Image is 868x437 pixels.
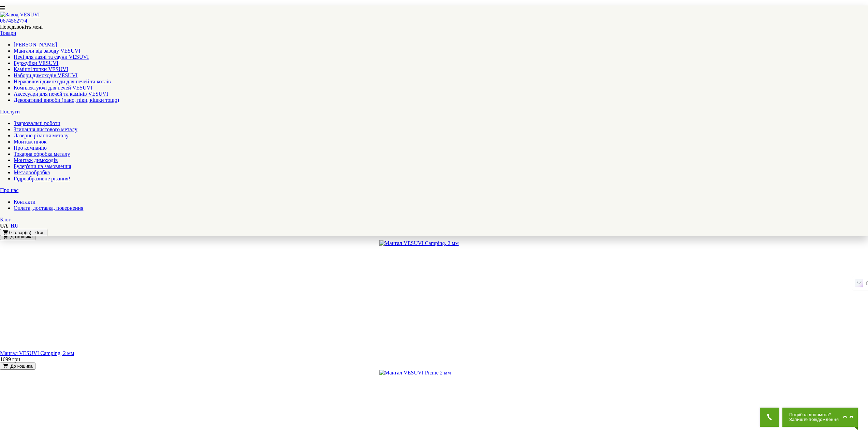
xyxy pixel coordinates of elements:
[14,133,69,138] a: Лазерне різання металу
[11,223,18,229] a: RU
[14,48,80,54] a: Мангали від заводу VESUVI
[14,54,89,60] a: Печі для лазні та сауни VESUVI
[9,230,45,235] span: 0 товар(ів) - 0грн
[14,163,71,169] a: Булер'яни на замовлення
[14,139,47,145] a: Монтаж пічок
[10,234,32,239] span: До кошика
[14,120,60,126] a: Зварювальні роботи
[10,364,32,369] span: До кошика
[14,199,35,205] a: Контакти
[789,412,839,417] span: Потрібна допомога?
[14,60,58,66] a: Буржуйки VESUVI
[14,66,68,72] a: Камінні топки VESUVI
[14,97,119,103] a: Декоративні вироби (пано, піки, кішки тощо)
[14,126,77,132] a: Згинання листового металу
[14,151,70,157] a: Токарна обробка металу
[14,205,83,211] a: Оплата, доставка, повернення
[14,91,108,97] a: Аксесуари для печей та камінів VESUVI
[379,240,489,350] img: Мангал VESUVI Camping, 2 мм
[760,408,779,427] button: Get Call button
[14,176,70,181] a: Гідроабразивне різання!
[782,408,858,427] button: Chat button
[14,85,92,91] a: Комплектуючі для печей VESUVI
[14,79,111,84] a: Нержавіючі димоходи для печей та котлів
[14,169,50,175] a: Металообробка
[14,42,57,47] a: [PERSON_NAME]
[14,145,47,151] a: Про компанію
[14,72,78,78] a: Набори димоходів VESUVI
[789,417,839,422] span: Залиште повідомлення
[14,157,58,163] a: Монтаж димоходів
